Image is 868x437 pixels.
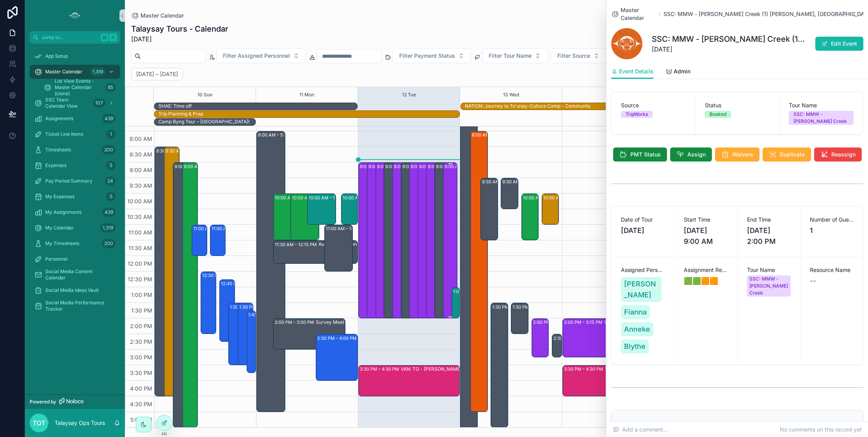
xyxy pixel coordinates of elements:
[45,53,68,59] span: App Setup
[105,176,116,186] div: 24
[465,103,591,109] div: NATION: Journey to Ts'unay-Culture Camp - Community
[45,225,74,231] span: My Calendar
[472,131,513,139] div: 8:00 AM – 5:00 PM
[814,147,862,162] button: Reassign
[102,208,116,217] div: 439
[106,192,116,201] div: 5
[630,151,661,158] span: PMT Status
[275,318,316,326] div: 2:00 PM – 3:00 PM
[128,354,154,361] span: 3:00 PM
[129,307,154,314] span: 1:30 PM
[102,145,116,155] div: 200
[299,87,314,103] div: 11 Mon
[33,418,45,428] span: TOT
[342,194,358,224] div: 10:00 AM – 11:00 AM
[192,225,207,256] div: 11:00 AM – 12:00 PM
[503,87,519,103] button: 13 Wed
[343,194,388,202] div: 10:00 AM – 11:00 AM
[427,163,440,318] div: 9:00 AM – 2:00 PM
[684,266,727,274] span: Assignment Review
[564,365,605,373] div: 3:30 PM – 4:30 PM
[248,311,288,319] div: 1:45 PM – 3:45 PM
[165,147,207,155] div: 8:30 AM – 4:30 PM
[512,303,553,311] div: 1:30 PM – 2:30 PM
[292,194,337,202] div: 10:00 AM – 11:30 AM
[621,277,662,302] a: [PERSON_NAME]
[501,178,518,209] div: 9:30 AM – 10:30 AM
[126,260,154,267] span: 12:00 PM
[275,194,320,202] div: 10:00 AM – 11:30 AM
[710,111,726,118] div: Booked
[45,287,99,293] span: Social Media Ideas Vault
[93,98,105,108] div: 107
[360,163,401,171] div: 9:00 AM – 2:00 PM
[552,334,562,357] div: 2:30 PM – 3:15 PM
[210,225,225,256] div: 11:00 AM – 12:00 PM
[542,194,559,224] div: 10:00 AM – 11:00 AM
[810,225,854,236] span: 1
[402,87,416,103] button: 12 Tue
[831,151,856,158] span: Reassign
[247,311,256,373] div: 1:45 PM – 3:45 PM
[274,241,358,263] div: 11:30 AM – 12:15 PMAuthentic Indigenous- Talaysay Tours
[793,111,849,125] div: SSC: MMW - [PERSON_NAME] Creek
[687,151,706,158] span: Assign
[30,127,120,141] a: Ticket Line Items1
[384,163,398,318] div: 9:00 AM – 2:00 PM
[316,319,385,325] div: Survey Meeting x Indigenous Tourism
[30,65,120,79] a: Master Calendar1,319
[747,225,791,247] span: [DATE] 2:00 PM
[418,163,432,318] div: 9:00 AM – 2:00 PM
[482,48,548,63] button: Select Button
[183,163,197,427] div: 9:00 AM – 5:30 PM
[30,190,120,204] a: My Expenses5
[621,305,650,319] a: Fianna
[158,110,203,117] div: Trip Planning & Prep
[419,163,461,171] div: 9:00 AM – 2:00 PM
[557,52,590,60] span: Filter Source
[489,52,532,60] span: Filter Tour Name
[128,151,154,158] span: 8:30 AM
[197,87,212,103] div: 10 Sun
[30,205,120,219] a: My Assignments439
[563,366,663,396] div: 3:30 PM – 4:30 PMVAN: TO - [PERSON_NAME] (4) [PERSON_NAME], TW:EMIH-GNPG
[291,194,319,240] div: 10:00 AM – 11:30 AM
[184,163,225,171] div: 9:00 AM – 5:30 PM
[492,303,532,311] div: 1:30 PM – 5:30 PM
[684,225,727,247] span: [DATE] 9:00 AM
[670,147,712,162] button: Assign
[128,338,154,345] span: 2:30 PM
[436,163,477,171] div: 9:00 AM – 2:00 PM
[126,245,154,251] span: 11:30 AM
[55,78,102,97] span: List View Events - Master Calendar (clone)
[105,83,116,92] div: 85
[522,194,538,240] div: 10:00 AM – 11:30 AM
[471,131,487,412] div: 8:00 AM – 5:00 PM
[666,64,690,80] a: Admin
[563,319,648,357] div: 2:00 PM – 3:15 PMVAN: [GEOGRAPHIC_DATA][PERSON_NAME] (1) [PERSON_NAME], [GEOGRAPHIC_DATA]:APRI-TUHS
[45,209,82,215] span: My Assignments
[481,178,497,240] div: 9:30 AM – 11:30 AM
[106,130,116,139] div: 1
[45,194,75,200] span: My Expenses
[747,216,791,224] span: End Time
[621,101,686,109] span: Source
[131,23,228,34] h1: Talaysay Tours - Calendar
[564,318,604,326] div: 2:00 PM – 3:15 PM
[30,96,120,110] a: SSC Team Calendar View107
[128,369,154,376] span: 3:30 PM
[318,241,401,247] div: Authentic Indigenous- Talaysay Tours
[611,6,656,22] a: Master Calendar
[810,216,854,224] span: Number of Guests
[325,225,353,271] div: 11:00 AM – 12:30 PM
[543,194,588,202] div: 10:00 AM – 11:00 AM
[611,64,653,79] a: Event Details
[126,229,154,236] span: 11:00 AM
[621,339,649,354] a: Blythe
[106,161,116,170] div: 5
[141,12,184,20] span: Master Calendar
[45,147,71,153] span: Timesheets
[128,401,154,407] span: 4:30 PM
[624,324,650,335] span: Anneke
[652,34,805,44] h1: SSC: MMW - [PERSON_NAME] Creek (1) [PERSON_NAME], [GEOGRAPHIC_DATA]:XITQ-BIKE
